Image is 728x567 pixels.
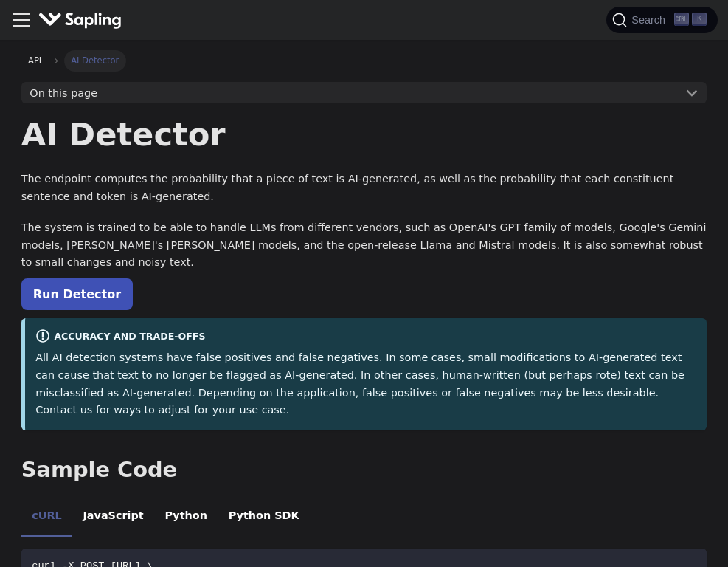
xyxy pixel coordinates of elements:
span: Search [627,14,674,26]
li: Python SDK [218,497,310,538]
li: cURL [21,497,72,538]
button: Toggle navigation bar [10,9,32,31]
button: On this page [21,82,707,104]
li: Python [154,497,218,538]
p: The endpoint computes the probability that a piece of text is AI-generated, as well as the probab... [21,171,707,206]
a: API [21,50,49,71]
div: Accuracy and Trade-offs [35,329,696,346]
li: JavaScript [72,497,154,538]
a: Sapling.ai [38,10,128,31]
span: AI Detector [64,50,126,71]
h2: Sample Code [21,457,707,484]
p: The system is trained to be able to handle LLMs from different vendors, such as OpenAI's GPT fami... [21,219,707,272]
kbd: K [692,13,707,26]
button: Search (Ctrl+K) [606,7,717,33]
a: Run Detector [21,278,133,310]
img: Sapling.ai [38,10,122,31]
h1: AI Detector [21,114,707,154]
span: API [28,55,41,66]
p: All AI detection systems have false positives and false negatives. In some cases, small modificat... [35,349,696,419]
nav: Breadcrumbs [21,50,707,71]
